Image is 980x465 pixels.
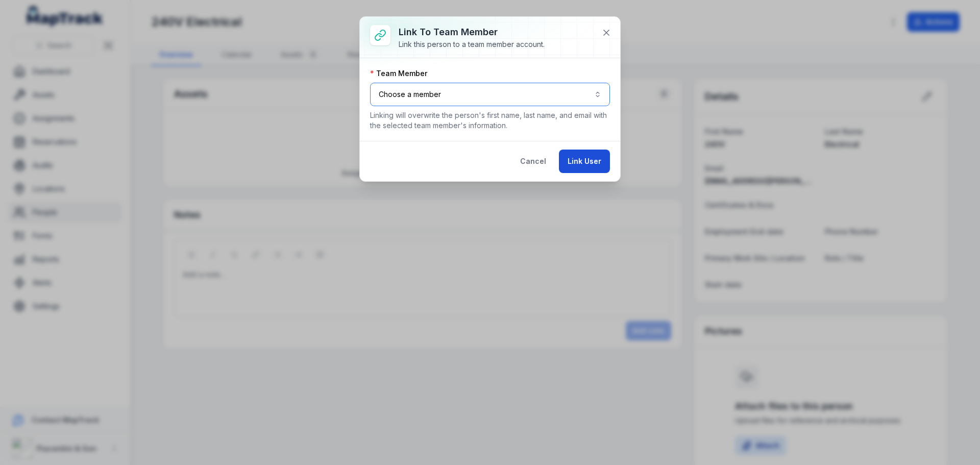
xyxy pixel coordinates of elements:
button: Cancel [511,150,555,173]
button: Link User [559,150,610,173]
p: Linking will overwrite the person's first name, last name, and email with the selected team membe... [370,110,610,131]
div: Link this person to a team member account. [399,39,545,50]
label: Team Member [370,68,427,79]
button: Choose a member [370,83,610,106]
h3: Link to team member [399,25,545,39]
